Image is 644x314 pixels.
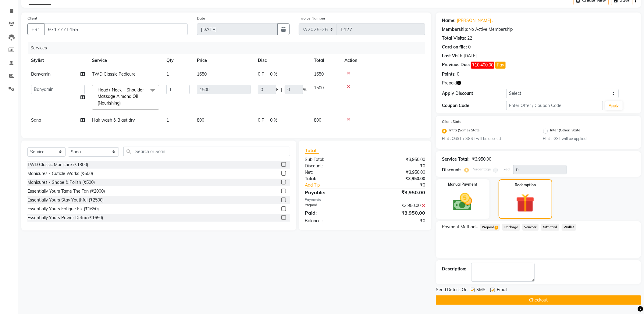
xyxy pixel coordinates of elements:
[310,54,341,67] th: Total
[500,166,510,172] label: Fixed
[88,54,163,67] th: Service
[27,23,44,35] button: +91
[550,127,581,135] label: Inter (Other) State
[442,156,470,162] div: Service Total:
[300,189,365,196] div: Payable:
[442,224,478,230] span: Payment Methods
[27,170,93,177] div: Manicures - Cuticle Works (₹600)
[442,136,534,141] small: Hint : CGST + SGST will be applied
[449,127,480,135] label: Intra (Same) State
[258,117,264,123] span: 0 F
[123,147,290,156] input: Search or Scan
[442,71,456,77] div: Points:
[197,16,205,21] label: Date
[27,162,88,168] div: TWD Classic Manicure (₹1300)
[522,224,539,231] span: Voucher
[266,71,268,77] span: |
[442,26,468,33] div: Membership:
[281,87,282,93] span: |
[442,17,456,24] div: Name:
[166,117,169,123] span: 1
[270,71,277,77] span: 0 %
[436,287,468,294] span: Send Details On
[436,295,641,305] button: Checkout
[472,156,491,162] div: ₹3,950.00
[27,179,95,186] div: Manicures - Shape & Polish (₹500)
[300,163,365,169] div: Discount:
[300,209,365,216] div: Paid:
[471,62,494,69] span: ₹10,400.00
[448,182,477,187] label: Manual Payment
[300,176,365,182] div: Total:
[476,287,486,294] span: SMS
[305,197,425,202] div: Payments
[305,147,319,154] span: Total
[299,16,325,21] label: Invoice Number
[562,224,576,231] span: Wallet
[314,71,324,77] span: 1650
[31,117,41,123] span: Sana
[314,117,321,123] span: 800
[92,117,135,123] span: Hair wash & Blast dry
[480,224,500,231] span: Prepaid
[341,54,425,67] th: Action
[510,191,540,215] img: _gift.svg
[442,62,470,69] div: Previous Due:
[495,62,506,69] button: Pay
[197,71,207,77] span: 1650
[365,218,430,224] div: ₹0
[365,163,430,169] div: ₹0
[605,101,623,110] button: Apply
[270,117,277,123] span: 0 %
[365,169,430,176] div: ₹3,950.00
[303,87,307,93] span: %
[300,182,376,188] a: Add Tip
[166,71,169,77] span: 1
[193,54,254,67] th: Price
[27,215,103,221] div: Essentially Yours Power Detox (₹1650)
[27,197,104,203] div: Essentially Yours Stay Youthful (₹2500)
[442,35,466,41] div: Total Visits:
[254,54,310,67] th: Disc
[442,26,635,33] div: No Active Membership
[468,44,471,50] div: 0
[442,90,506,97] div: Apply Discount
[543,136,635,141] small: Hint : IGST will be applied
[314,85,324,91] span: 1500
[28,42,430,54] div: Services
[300,169,365,176] div: Net:
[365,189,430,196] div: ₹3,950.00
[464,53,477,59] div: [DATE]
[457,17,493,24] a: [PERSON_NAME] .
[515,182,536,188] label: Redemption
[44,23,188,35] input: Search by Name/Mobile/Email/Code
[266,117,268,123] span: |
[27,188,105,194] div: Essentially Yours Tame The Tan (₹2000)
[27,16,37,21] label: Client
[467,35,472,41] div: 22
[442,167,461,173] div: Discount:
[121,100,123,106] a: x
[31,71,51,77] span: Banyamin
[258,71,264,77] span: 0 F
[163,54,193,67] th: Qty
[442,102,506,109] div: Coupon Code
[300,218,365,224] div: Balance :
[442,53,462,59] div: Last Visit:
[442,119,461,124] label: Client State
[471,166,491,172] label: Percentage
[457,71,459,77] div: 0
[276,87,279,93] span: F
[442,44,467,50] div: Card on file:
[502,224,520,231] span: Package
[98,87,144,106] span: Head+ Neck + Shoulder Massage Almond Oil (Nourishing)
[447,191,478,213] img: _cash.svg
[365,176,430,182] div: ₹3,950.00
[495,226,498,230] span: 1
[365,156,430,163] div: ₹3,950.00
[365,209,430,216] div: ₹3,950.00
[506,101,603,110] input: Enter Offer / Coupon Code
[300,156,365,163] div: Sub Total:
[497,287,507,294] span: Email
[92,71,136,77] span: TWD Classic Pedicure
